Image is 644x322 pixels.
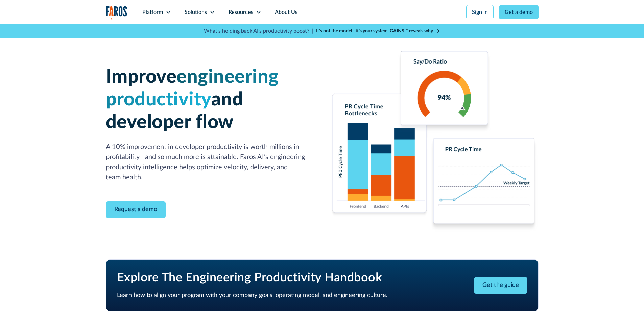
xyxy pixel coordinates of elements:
[106,142,314,182] p: A 10% improvement in developer productivity is worth millions in profitability—and so much more i...
[142,8,163,16] div: Platform
[204,27,313,35] p: What's holding back AI's productivity boost? |
[474,277,527,294] a: Get the guide
[106,6,127,20] a: home
[316,29,433,33] strong: It’s not the model—it’s your system. GAINS™ reveals why
[229,8,253,16] div: Resources
[185,8,207,16] div: Solutions
[106,66,314,134] h1: Improve and developer flow
[316,28,440,35] a: It’s not the model—it’s your system. GAINS™ reveals why
[466,5,494,19] a: Sign in
[106,201,166,218] a: Contact Modal
[499,5,539,19] a: Get a demo
[106,68,279,109] span: engineering productivity
[106,6,127,20] img: Logo of the analytics and reporting company Faros.
[117,271,442,285] h2: Explore The Engineering Productivity Handbook
[117,291,442,300] p: Learn how to align your program with your company goals, operating model, and engineering culture.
